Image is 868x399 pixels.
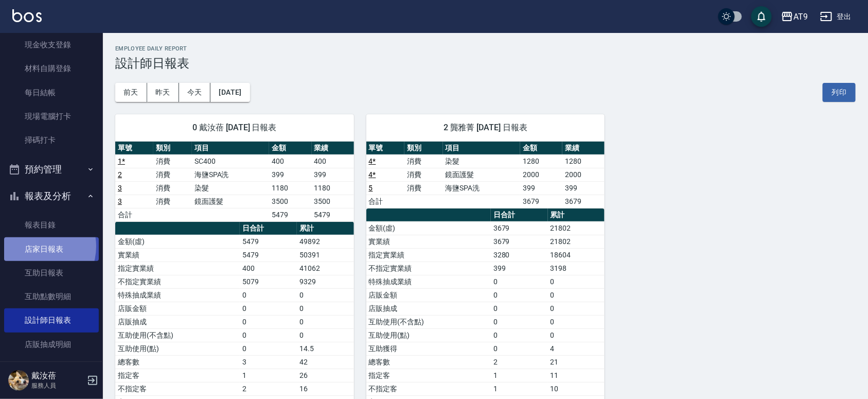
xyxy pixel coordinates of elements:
th: 項目 [192,142,270,155]
a: 材料自購登錄 [4,57,99,80]
td: 0 [548,315,605,328]
td: 11 [548,369,605,382]
td: 1 [240,369,297,382]
td: 店販抽成 [366,302,491,315]
td: 2 [240,382,297,395]
td: 0 [491,328,548,342]
th: 類別 [404,142,442,155]
button: 前天 [115,83,147,102]
td: 指定客 [366,369,491,382]
td: 不指定實業績 [366,262,491,275]
th: 累計 [548,209,605,222]
th: 業績 [562,142,605,155]
a: 5 [369,184,373,192]
td: 5479 [312,208,354,221]
td: 1180 [312,181,354,195]
td: 399 [491,262,548,275]
th: 金額 [520,142,562,155]
td: 3198 [548,262,605,275]
img: Person [8,370,29,391]
td: 49892 [297,235,354,248]
a: 設計師日報表 [4,308,99,332]
td: 染髮 [192,181,270,195]
td: 0 [240,315,297,328]
td: 26 [297,369,354,382]
p: 服務人員 [31,381,84,390]
button: 今天 [179,83,211,102]
td: 不指定客 [115,382,240,395]
button: 列印 [823,83,856,102]
button: save [751,6,772,27]
td: 指定實業績 [115,262,240,275]
td: 399 [269,168,311,181]
div: AT9 [793,10,808,23]
button: 預約管理 [4,156,99,183]
a: 店家日報表 [4,237,99,261]
td: 0 [297,328,354,342]
button: 報表及分析 [4,183,99,210]
td: SC400 [192,154,270,168]
td: 0 [240,288,297,302]
th: 業績 [312,142,354,155]
td: 1 [491,369,548,382]
button: [DATE] [210,83,250,102]
td: 0 [297,302,354,315]
td: 消費 [404,168,442,181]
td: 2000 [520,168,562,181]
td: 399 [312,168,354,181]
td: 399 [562,181,605,195]
td: 消費 [153,168,191,181]
td: 3 [240,355,297,369]
a: 3 [118,184,122,192]
td: 1 [491,382,548,395]
td: 0 [297,315,354,328]
a: 現金收支登錄 [4,33,99,57]
td: 400 [269,154,311,168]
td: 0 [240,302,297,315]
td: 14.5 [297,342,354,355]
td: 店販抽成 [115,315,240,328]
td: 0 [491,275,548,288]
td: 不指定實業績 [115,275,240,288]
a: 3 [118,197,122,205]
td: 42 [297,355,354,369]
td: 互助使用(不含點) [366,315,491,328]
td: 5479 [269,208,311,221]
td: 5079 [240,275,297,288]
button: 昨天 [147,83,179,102]
td: 消費 [153,195,191,208]
td: 總客數 [366,355,491,369]
h3: 設計師日報表 [115,56,856,71]
td: 0 [491,342,548,355]
a: 現場電腦打卡 [4,105,99,128]
span: 0 戴汝蓓 [DATE] 日報表 [128,123,342,133]
td: 3679 [491,235,548,248]
span: 2 龔雅菁 [DATE] 日報表 [379,123,593,133]
td: 1280 [520,154,562,168]
td: 0 [297,288,354,302]
button: 客戶管理 [4,360,99,387]
button: 登出 [816,7,856,26]
a: 報表目錄 [4,213,99,237]
th: 累計 [297,222,354,235]
a: 互助點數明細 [4,285,99,308]
td: 消費 [153,181,191,195]
th: 項目 [443,142,521,155]
td: 0 [240,328,297,342]
td: 1280 [562,154,605,168]
td: 互助使用(不含點) [115,328,240,342]
td: 不指定客 [366,382,491,395]
td: 0 [491,288,548,302]
td: 3280 [491,248,548,262]
td: 3500 [312,195,354,208]
td: 鏡面護髮 [192,195,270,208]
td: 1180 [269,181,311,195]
td: 10 [548,382,605,395]
td: 合計 [115,208,153,221]
td: 21802 [548,235,605,248]
td: 3679 [520,195,562,208]
td: 4 [548,342,605,355]
h5: 戴汝蓓 [31,371,84,381]
td: 店販金額 [115,302,240,315]
td: 50391 [297,248,354,262]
